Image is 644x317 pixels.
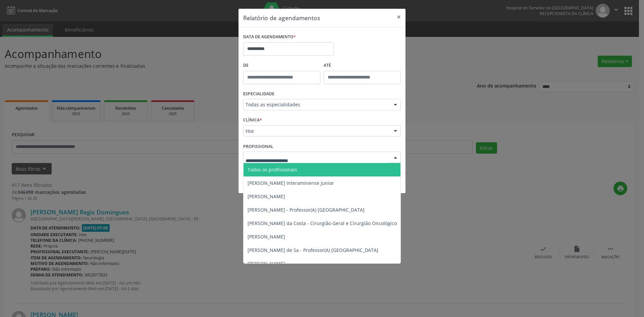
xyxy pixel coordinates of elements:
span: [PERSON_NAME] [248,193,285,200]
span: [PERSON_NAME] da Costa - Cirurgião Geral e Cirurgião Oncológico [248,220,397,226]
label: ATÉ [324,60,401,71]
span: Todos os profissionais [248,166,297,173]
span: [PERSON_NAME] de Sa - Professor(A) [GEOGRAPHIC_DATA] [248,247,378,253]
label: De [243,60,320,71]
label: CLÍNICA [243,115,262,125]
label: DATA DE AGENDAMENTO [243,32,296,42]
span: Todas as especialidades [246,101,387,108]
span: Hse [246,128,387,135]
span: [PERSON_NAME] [248,260,285,267]
h5: Relatório de agendamentos [243,13,320,22]
button: Close [392,9,406,25]
span: [PERSON_NAME] - Professor(A) [GEOGRAPHIC_DATA] [248,207,365,213]
label: PROFISSIONAL [243,141,273,152]
span: [PERSON_NAME] Interaminense Junior [248,180,334,186]
label: ESPECIALIDADE [243,89,274,99]
span: [PERSON_NAME] [248,233,285,240]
